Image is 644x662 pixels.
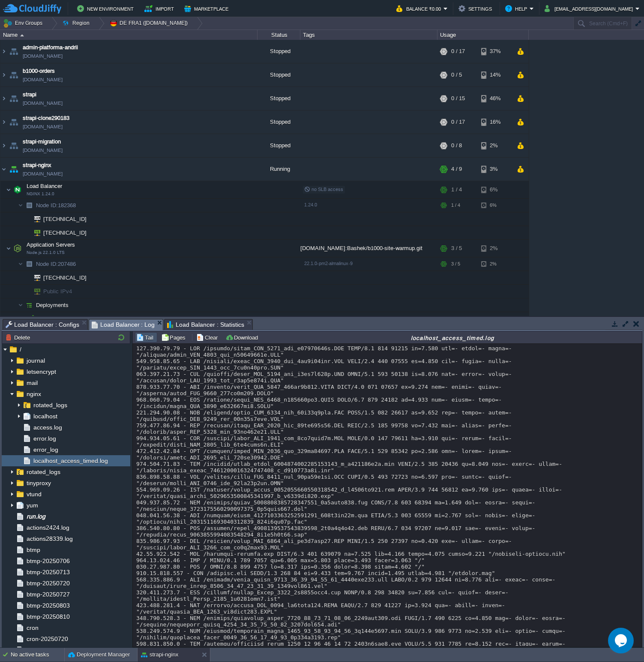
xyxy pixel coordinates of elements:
[481,110,509,134] div: 16%
[25,635,69,643] a: cron-20250720
[23,271,28,284] img: AMDAwAAAACH5BAEAAAAALAAAAAABAAEAAAICRAEAOw==
[25,546,42,554] a: btmp
[141,650,178,659] button: strapi-nginx
[25,579,71,587] span: btmp-20250720
[18,298,23,312] img: AMDAwAAAACH5BAEAAAAALAAAAAABAAEAAAICRAEAOw==
[8,158,20,181] img: AMDAwAAAACH5BAEAAAAALAAAAAABAAEAAAICRAEAOw==
[23,212,28,226] img: AMDAwAAAACH5BAEAAAAALAAAAAABAAEAAAICRAEAOw==
[23,75,63,84] a: [DOMAIN_NAME]
[25,613,71,620] span: btmp-20250810
[225,334,261,341] button: Download
[28,312,40,325] img: AMDAwAAAACH5BAEAAAAALAAAAAABAAEAAAICRAEAOw==
[25,646,69,654] span: cron-20250727
[1,30,257,40] div: Name
[25,490,43,498] a: vtund
[25,624,40,632] a: cron
[32,457,109,465] a: localhost_access_timed.log
[481,40,509,63] div: 37%
[481,240,509,257] div: 2%
[25,568,71,576] a: btmp-20250713
[8,110,20,134] img: AMDAwAAAACH5BAEAAAAALAAAAAABAAEAAAICRAEAOw==
[25,368,57,376] span: letsencrypt
[25,479,52,487] a: tinyproxy
[26,182,63,190] span: Load Balancer
[505,3,530,14] button: Help
[0,158,7,181] img: AMDAwAAAACH5BAEAAAAALAAAAAABAAEAAAICRAEAOw==
[26,183,63,189] a: Load BalancerNGINX 1.24.0
[25,468,62,476] a: rotated_logs
[23,99,63,107] a: [DOMAIN_NAME]
[28,271,40,284] img: AMDAwAAAACH5BAEAAAAALAAAAAABAAEAAAICRAEAOw==
[26,241,76,248] span: Application Servers
[32,423,63,431] a: access.log
[23,285,28,298] img: AMDAwAAAACH5BAEAAAAALAAAAAABAAEAAAICRAEAOw==
[23,43,78,52] span: admin-platforma-andrii
[258,87,300,110] div: Stopped
[451,110,465,134] div: 0 / 17
[23,146,63,155] a: [DOMAIN_NAME]
[8,87,20,110] img: AMDAwAAAACH5BAEAAAAALAAAAAABAAEAAAICRAEAOw==
[36,202,58,209] span: Node ID:
[32,401,69,409] a: rotated_logs
[62,17,93,29] button: Region
[451,199,460,212] div: 1 / 4
[144,3,177,14] button: Import
[167,319,244,330] span: Load Balancer : Statistics
[451,181,462,198] div: 1 / 4
[23,52,63,60] a: [DOMAIN_NAME]
[25,557,71,565] a: btmp-20250706
[40,315,58,322] span: ROOT
[264,334,641,341] div: localhost_access_timed.log
[451,63,462,86] div: 0 / 5
[451,240,462,257] div: 3 / 5
[0,63,7,86] img: AMDAwAAAACH5BAEAAAAALAAAAAABAAEAAAICRAEAOw==
[32,446,60,453] span: error_log
[35,301,70,309] span: Deployments
[481,199,509,212] div: 6%
[28,226,40,239] img: AMDAwAAAACH5BAEAAAAALAAAAAABAAEAAAICRAEAOw==
[451,87,465,110] div: 0 / 15
[23,170,63,178] a: [DOMAIN_NAME]
[42,288,73,295] a: Public IPv4
[35,260,77,268] a: Node ID:207486
[32,412,59,420] a: localhost
[258,30,300,40] div: Status
[396,3,443,14] button: Balance ₹0.00
[184,3,231,14] button: Marketplace
[27,191,54,197] span: NGINX 1.24.0
[12,181,24,198] img: AMDAwAAAACH5BAEAAAAALAAAAAABAAEAAAICRAEAOw==
[6,319,79,330] span: Load Balancer : Configs
[300,240,437,257] div: [DOMAIN_NAME]:Bashek/b1000-site-warmup.git
[23,67,55,75] a: b1000-orders
[196,334,220,341] button: Clear
[23,114,69,122] a: strapi-clone290183
[23,312,28,325] img: AMDAwAAAACH5BAEAAAAALAAAAAABAAEAAAICRAEAOw==
[92,319,155,330] span: Load Balancer : Log
[481,134,509,157] div: 2%
[304,202,317,207] span: 1.24.0
[0,40,7,63] img: AMDAwAAAACH5BAEAAAAALAAAAAABAAEAAAICRAEAOw==
[36,261,58,267] span: Node ID:
[6,240,11,257] img: AMDAwAAAACH5BAEAAAAALAAAAAABAAEAAAICRAEAOw==
[481,87,509,110] div: 46%
[0,134,7,157] img: AMDAwAAAACH5BAEAAAAALAAAAAABAAEAAAICRAEAOw==
[608,628,635,653] iframe: chat widget
[26,242,76,248] a: Application ServersNode.js 22.1.0 LTS
[161,334,188,341] button: Pages
[23,161,51,170] a: strapi-nginx
[25,535,74,543] span: actions28339.log
[25,390,42,398] a: nginx
[481,181,509,198] div: 6%
[25,602,71,609] span: btmp-20250803
[25,524,71,531] a: actions2424.log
